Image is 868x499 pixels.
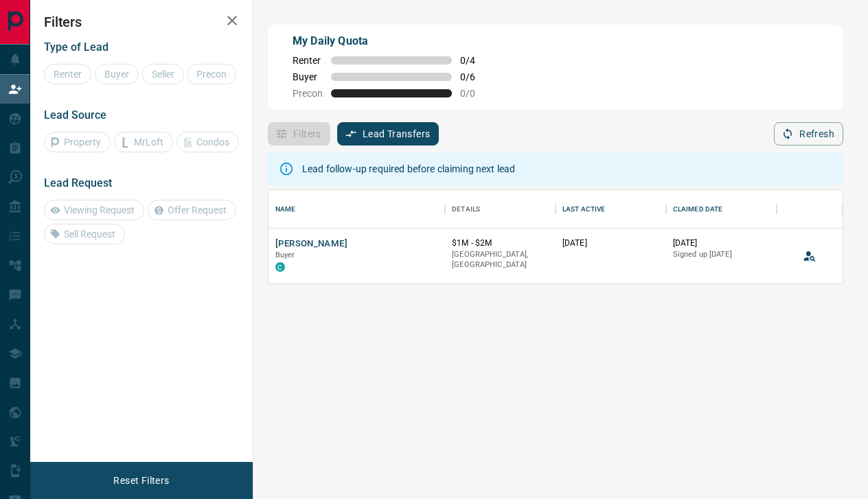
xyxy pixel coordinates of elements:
[452,190,480,229] div: Details
[460,71,490,82] span: 0 / 6
[44,40,108,54] span: Type of Lead
[275,190,296,229] div: Name
[104,469,178,492] button: Reset Filters
[673,237,770,249] p: [DATE]
[452,237,549,249] p: $1M - $2M
[275,237,347,251] button: [PERSON_NAME]
[452,249,549,270] p: [GEOGRAPHIC_DATA], [GEOGRAPHIC_DATA]
[774,122,843,146] button: Refresh
[293,33,490,49] p: My Daily Quota
[293,71,323,82] span: Buyer
[673,190,723,229] div: Claimed Date
[44,14,239,30] h2: Filters
[666,190,777,229] div: Claimed Date
[293,55,323,66] span: Renter
[337,122,439,146] button: Lead Transfers
[44,176,112,189] span: Lead Request
[673,249,770,260] p: Signed up [DATE]
[275,262,285,272] div: condos.ca
[275,251,295,259] span: Buyer
[562,237,659,249] p: [DATE]
[460,88,490,99] span: 0 / 0
[302,156,515,181] div: Lead follow-up required before claiming next lead
[445,190,556,229] div: Details
[803,249,816,263] svg: View Lead
[562,190,605,229] div: Last Active
[556,190,666,229] div: Last Active
[293,88,323,99] span: Precon
[799,246,820,266] button: View Lead
[269,190,445,229] div: Name
[460,55,490,66] span: 0 / 4
[44,108,106,121] span: Lead Source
